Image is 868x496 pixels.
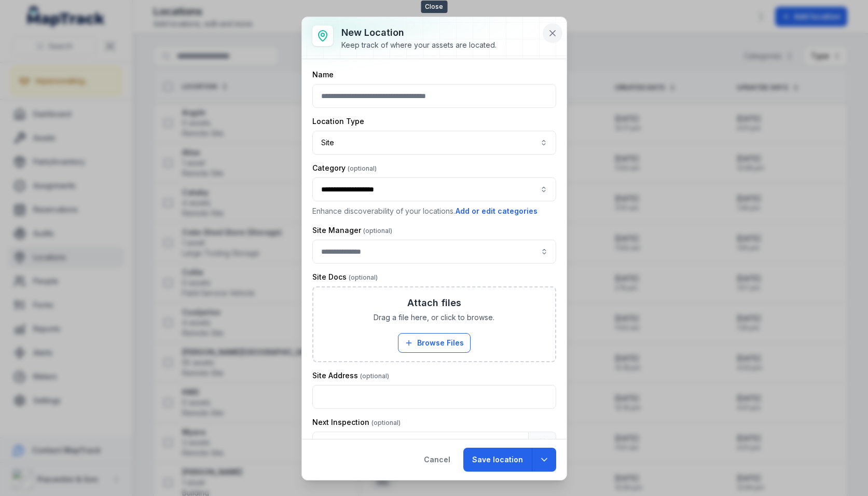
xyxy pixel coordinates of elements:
span: Drag a file here, or click to browse. [374,312,494,323]
div: / [349,438,352,449]
button: Add or edit categories [455,205,538,217]
p: Enhance discoverability of your locations. [312,205,556,217]
button: Save location [463,448,532,472]
div: month, [335,438,349,449]
h3: Attach files [407,296,461,310]
label: Site Manager [312,225,392,236]
button: Calendar [528,432,556,456]
h3: New location [341,25,497,40]
label: Category [312,163,377,173]
button: Cancel [415,448,459,472]
span: Close [421,1,447,13]
button: Site [312,131,556,155]
input: location-add:cf[59526c83-b306-4000-a82c-6940a0321508]-label [312,240,556,264]
label: Site Address [312,370,389,381]
label: Next Inspection [312,417,401,428]
label: Location Type [312,116,364,127]
div: day, [321,438,332,449]
button: Browse Files [398,333,471,353]
div: Keep track of where your assets are located. [341,40,497,50]
label: Name [312,70,334,80]
label: Site Docs [312,272,378,282]
div: / [331,438,335,449]
div: year, [352,438,371,449]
